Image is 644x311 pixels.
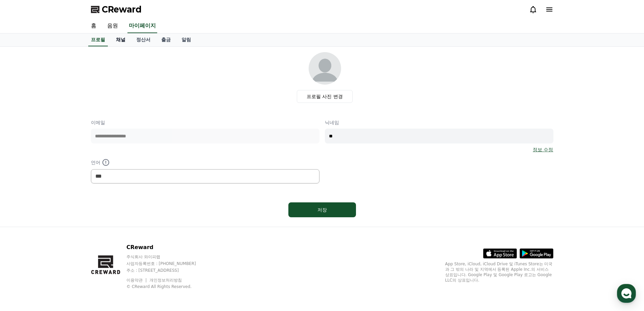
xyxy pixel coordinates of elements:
a: 홈 [2,215,45,231]
a: 개인정보처리방침 [149,278,182,283]
a: 알림 [176,34,196,46]
a: 홈 [86,19,102,33]
a: 이용약관 [126,278,148,283]
span: 홈 [21,225,25,230]
span: CReward [102,4,142,15]
p: © CReward All Rights Reserved. [126,284,209,289]
a: 프로필 [88,34,108,46]
a: 정산서 [131,34,156,46]
a: 음원 [102,19,123,33]
p: 사업자등록번호 : [PHONE_NUMBER] [126,261,209,266]
button: 저장 [288,202,356,217]
img: profile_image [309,52,341,85]
p: 이메일 [91,119,319,126]
label: 프로필 사진 변경 [297,90,353,103]
a: 설정 [87,215,130,231]
a: 대화 [45,215,87,231]
a: 출금 [156,34,176,46]
a: CReward [91,4,142,15]
p: 닉네임 [325,119,553,126]
a: 채널 [111,34,131,46]
p: CReward [126,243,209,251]
p: 주식회사 와이피랩 [126,254,209,260]
p: 주소 : [STREET_ADDRESS] [126,268,209,273]
a: 정보 수정 [533,146,553,153]
a: 마이페이지 [127,19,157,33]
span: 대화 [62,225,70,230]
p: 언어 [91,158,319,166]
div: 저장 [302,206,342,213]
p: App Store, iCloud, iCloud Drive 및 iTunes Store는 미국과 그 밖의 나라 및 지역에서 등록된 Apple Inc.의 서비스 상표입니다. Goo... [445,261,553,283]
span: 설정 [104,225,113,230]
